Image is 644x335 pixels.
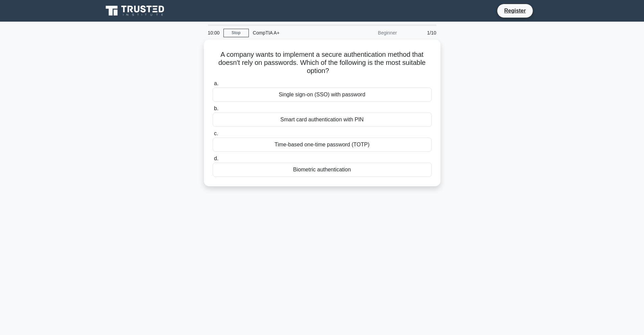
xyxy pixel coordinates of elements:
a: Register [500,6,530,15]
div: 1/10 [401,26,440,40]
div: Smart card authentication with PIN [213,113,432,127]
div: 10:00 [204,26,223,40]
div: Beginner [342,26,401,40]
span: a. [214,80,218,86]
div: Single sign-on (SSO) with password [213,88,432,102]
div: Biometric authentication [213,163,432,177]
div: CompTIA A+ [249,26,342,40]
span: c. [214,130,218,136]
a: Stop [223,29,249,37]
div: Time-based one-time password (TOTP) [213,138,432,152]
span: d. [214,155,218,161]
span: b. [214,105,218,111]
h5: A company wants to implement a secure authentication method that doesn't rely on passwords. Which... [212,50,432,75]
